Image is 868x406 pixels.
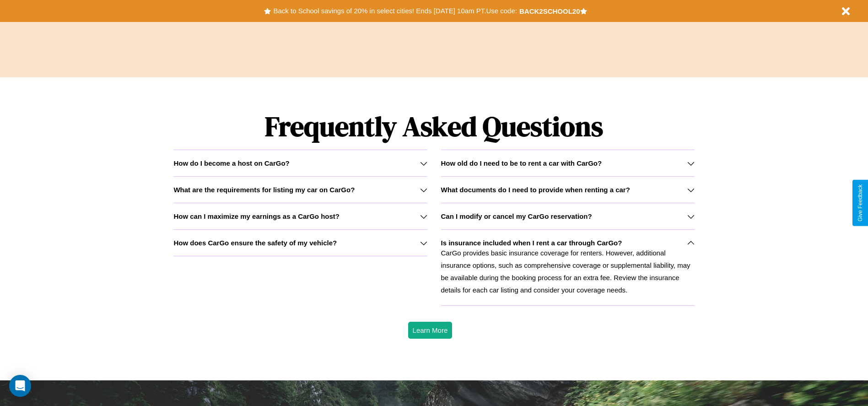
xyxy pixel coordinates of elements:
h3: How can I maximize my earnings as a CarGo host? [173,212,340,220]
button: Back to School savings of 20% in select cities! Ends [DATE] 10am PT.Use code: [271,5,519,17]
div: Give Feedback [857,184,863,222]
h3: How do I become a host on CarGo? [173,159,289,167]
b: BACK2SCHOOL20 [519,7,580,15]
div: Open Intercom Messenger [9,375,31,397]
button: Learn More [408,322,453,339]
p: CarGo provides basic insurance coverage for renters. However, additional insurance options, such ... [441,247,695,296]
h3: How does CarGo ensure the safety of my vehicle? [173,239,337,247]
h3: What documents do I need to provide when renting a car? [441,186,630,194]
h3: What are the requirements for listing my car on CarGo? [173,186,355,194]
h1: Frequently Asked Questions [173,103,694,150]
h3: Is insurance included when I rent a car through CarGo? [441,239,622,247]
h3: How old do I need to be to rent a car with CarGo? [441,159,602,167]
h3: Can I modify or cancel my CarGo reservation? [441,212,592,220]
